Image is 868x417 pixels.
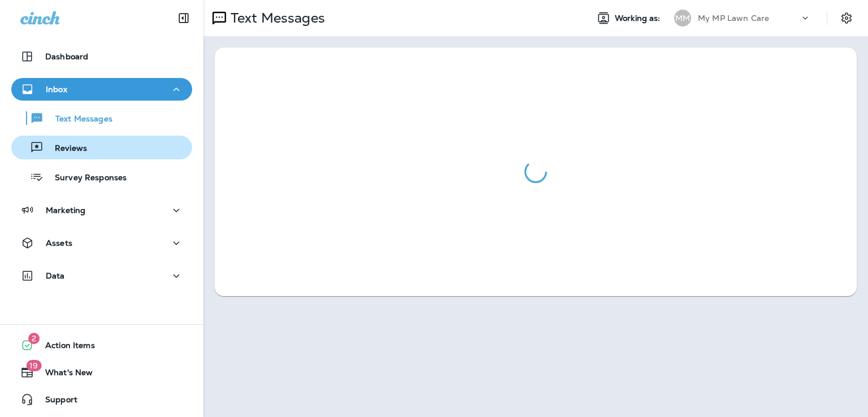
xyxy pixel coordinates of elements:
[11,199,192,221] button: Marketing
[46,85,67,94] p: Inbox
[836,8,857,28] button: Settings
[11,78,192,101] button: Inbox
[46,271,65,280] p: Data
[11,45,192,68] button: Dashboard
[698,14,769,23] p: My MP Lawn Care
[11,232,192,254] button: Assets
[168,7,199,29] button: Collapse Sidebar
[34,368,93,381] span: What's New
[34,395,77,409] span: Support
[26,360,41,371] span: 19
[11,106,192,130] button: Text Messages
[28,333,40,344] span: 2
[615,14,663,23] span: Working as:
[674,10,691,27] div: MM
[11,361,192,384] button: 19What's New
[44,173,127,184] p: Survey Responses
[11,136,192,159] button: Reviews
[46,238,72,247] p: Assets
[11,334,192,357] button: 2Action Items
[11,264,192,287] button: Data
[226,10,325,27] p: Text Messages
[11,165,192,189] button: Survey Responses
[34,341,95,354] span: Action Items
[11,388,192,411] button: Support
[45,52,88,61] p: Dashboard
[44,114,112,125] p: Text Messages
[44,144,87,154] p: Reviews
[46,206,85,215] p: Marketing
